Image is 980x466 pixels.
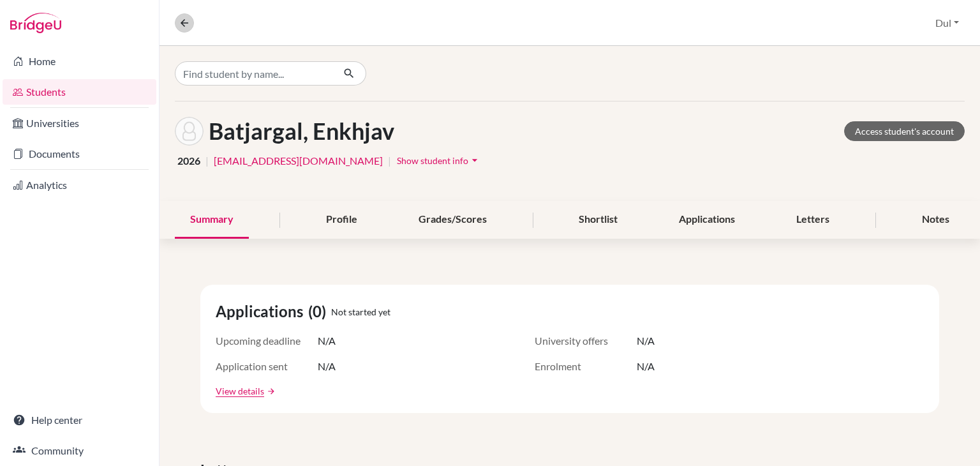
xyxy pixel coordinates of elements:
[311,201,373,239] div: Profile
[930,11,965,35] button: Dul
[535,359,637,374] span: Enrolment
[664,201,750,239] div: Applications
[535,333,637,349] span: University offers
[397,155,468,166] span: Show student info
[214,153,383,169] a: [EMAIL_ADDRESS][DOMAIN_NAME]
[10,13,61,33] img: Bridge-U
[844,121,965,141] a: Access student's account
[175,61,333,86] input: Find student by name...
[3,407,156,433] a: Help center
[209,117,394,145] h1: Batjargal, Enkhjav
[175,117,204,146] img: Enkhjav Batjargal's avatar
[216,359,318,374] span: Application sent
[781,201,845,239] div: Letters
[637,333,655,349] span: N/A
[907,201,965,239] div: Notes
[3,79,156,105] a: Students
[331,305,390,319] span: Not started yet
[563,201,633,239] div: Shortlist
[264,387,276,396] a: arrow_forward
[637,359,655,374] span: N/A
[3,141,156,167] a: Documents
[216,384,264,398] a: View details
[205,153,209,169] span: |
[308,300,331,323] span: (0)
[403,201,502,239] div: Grades/Scores
[318,359,336,374] span: N/A
[175,201,249,239] div: Summary
[3,438,156,463] a: Community
[318,333,336,349] span: N/A
[468,154,481,167] i: arrow_drop_down
[3,172,156,198] a: Analytics
[3,49,156,74] a: Home
[177,153,200,169] span: 2026
[3,110,156,136] a: Universities
[216,333,318,349] span: Upcoming deadline
[388,153,391,169] span: |
[396,151,482,170] button: Show student infoarrow_drop_down
[216,300,308,323] span: Applications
